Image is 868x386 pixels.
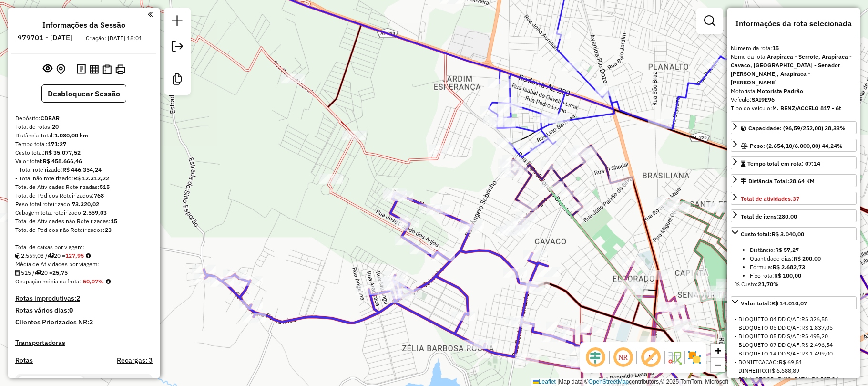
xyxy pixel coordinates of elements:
a: Custo total:R$ 3.040,00 [731,227,857,240]
strong: 25,75 [52,269,68,276]
span: Ocultar NR [612,346,634,369]
div: Custo total: [15,148,153,157]
a: Zoom out [711,358,725,372]
a: Valor total:R$ 14.010,07 [731,296,857,309]
h4: Informações da rota selecionada [731,19,857,28]
div: Total de caixas por viagem: [15,243,153,251]
a: Exportar sessão [168,37,187,58]
button: Visualizar relatório de Roteirização [88,63,101,75]
strong: R$ 446.354,24 [62,166,102,173]
span: Peso: (2.654,10/6.000,00) 44,24% [750,142,843,149]
div: Map data © contributors,© 2025 TomTom, Microsoft [531,378,731,386]
div: - BLOQUETO 07 DD C/AF: [735,341,853,349]
a: Criar modelo [168,70,187,91]
a: Leaflet [533,378,556,385]
li: Distância: [750,246,853,254]
a: Zoom in [711,344,725,358]
strong: 0 [69,306,73,314]
img: Fluxo de ruas [667,350,682,365]
a: Exibir filtros [700,11,719,31]
span: R$ 2.496,54 [801,341,833,348]
div: Valor total: [15,157,153,166]
button: Desbloquear Sessão [41,84,126,103]
strong: R$ 14.010,07 [771,300,807,307]
div: - BLOQUETO 05 DD C/AF: [735,323,853,332]
h4: Informações da Sessão [42,21,125,30]
a: Distância Total:28,64 KM [731,174,857,187]
strong: 20 [52,123,59,130]
strong: R$ 100,00 [774,272,801,279]
strong: 50,07% [83,278,104,285]
div: Nome da rota: [731,52,857,87]
div: - BLOQUETO 04 DD C/AF: [735,315,853,323]
div: Veículo: [731,95,857,104]
a: Capacidade: (96,59/252,00) 38,33% [731,121,857,134]
strong: R$ 12.312,22 [73,175,109,182]
h4: Rotas [15,356,33,365]
div: Total de Pedidos Roteirizados: [15,191,153,200]
div: Total de itens: [741,212,797,221]
div: 2.559,03 / 20 = [15,251,153,260]
h4: Rotas improdutivas: [15,294,153,303]
strong: R$ 57,27 [775,246,799,253]
a: Peso: (2.654,10/6.000,00) 44,24% [731,139,857,152]
div: - BLOQUETO 14 DD S/AF: [735,349,853,358]
span: Exibir rótulo [639,346,662,369]
div: Total de Atividades Roteirizadas: [15,183,153,191]
a: Tempo total em rota: 07:14 [731,156,857,169]
h6: 979701 - [DATE] [18,33,72,42]
div: Custo total: [741,230,804,239]
div: Peso total roteirizado: [15,200,153,209]
button: Centralizar mapa no depósito ou ponto de apoio [54,62,67,77]
span: Ocupação média da frota: [15,278,81,285]
i: Total de Atividades [15,270,21,276]
div: % Custo: [735,280,853,289]
h4: Rotas vários dias: [15,306,153,314]
h4: Transportadoras [15,339,153,347]
strong: Arapiraca - Serrote, Arapiraca - Cavaco, [GEOGRAPHIC_DATA] - Senador [PERSON_NAME], Arapiraca - [... [731,53,852,86]
div: Criação: [DATE] 18:01 [82,34,146,42]
span: R$ 495,20 [801,333,828,340]
strong: 2 [89,318,93,326]
i: Cubagem total roteirizado [15,253,21,259]
h4: Clientes Priorizados NR: [15,318,153,326]
h4: Recargas: 3 [117,356,153,365]
div: Depósito: [15,114,153,123]
a: Clique aqui para minimizar o painel [148,9,153,20]
div: - BLOQUETO 05 DD S/AF: [735,332,853,341]
span: Ocultar deslocamento [584,346,607,369]
span: Tempo total em rota: 07:14 [747,160,820,167]
div: - Total roteirizado: [15,166,153,174]
strong: 73.320,02 [72,200,99,208]
div: Total de Pedidos não Roteirizados: [15,226,153,234]
strong: Motorista Padrão [757,87,803,94]
strong: 1.080,00 km [54,132,88,139]
i: Meta Caixas/viagem: 150,00 Diferença: -22,05 [86,253,91,259]
span: R$ 1.837,05 [801,324,833,331]
em: Média calculada utilizando a maior ocupação (%Peso ou %Cubagem) de cada rota da sessão. Rotas cro... [106,279,111,284]
span: R$ 69,51 [779,358,802,365]
strong: R$ 2.682,73 [773,263,805,271]
span: Total de atividades: [741,195,799,202]
a: Nova sessão e pesquisa [168,11,187,33]
span: 28,64 KM [789,177,815,185]
strong: 2 [76,294,80,303]
strong: CDBAR [41,115,60,122]
span: R$ 597,34 [812,376,838,383]
div: Distância Total: [741,177,815,186]
span: + [715,344,721,356]
strong: M. BENZ/ACCELO 817 - 6t [772,104,841,112]
strong: 23 [105,226,112,233]
strong: 21,70% [758,281,779,288]
div: Cubagem total roteirizado: [15,209,153,217]
strong: R$ 3.040,00 [772,230,804,238]
span: R$ 6.688,89 [768,367,799,374]
span: R$ 1.499,00 [801,350,833,357]
strong: 15 [111,218,117,225]
div: Valor total: [741,299,807,308]
li: Quantidade dias: [750,254,853,263]
button: Visualizar Romaneio [101,63,113,76]
i: Total de rotas [48,253,54,259]
img: Exibir/Ocultar setores [687,350,702,365]
strong: 37 [793,195,799,202]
